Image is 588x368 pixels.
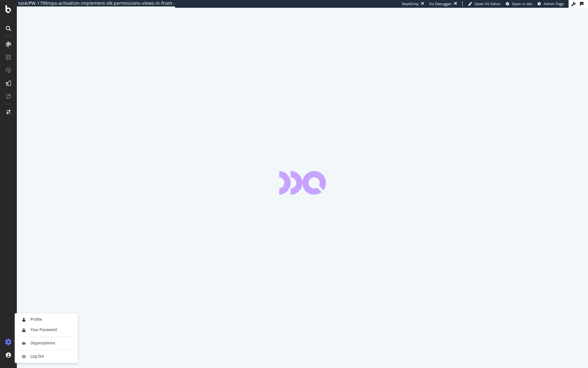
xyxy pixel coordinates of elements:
a: Profile [17,315,75,324]
div: Log Out [30,354,44,359]
div: ReadOnly: [402,1,419,6]
img: AtrBVVRoAgWaAAAAAElFTkSuQmCC [20,339,28,347]
img: Xx2yTbCeVcdxHMdxHOc+8gctb42vCocUYgAAAABJRU5ErkJggg== [20,316,28,323]
div: Organizations [30,340,55,346]
span: Open in dev [512,1,533,6]
div: Viz Debugger: [429,1,452,6]
img: tUVSALn78D46LlpAY8klYZqgKwTuBm2K29c6p1XQNDCsM0DgKSSoAXXevcAwljcHBINEg0LrUEktgcYYD5sVUphq1JigPmkfB... [20,326,28,334]
div: Profile [30,317,42,322]
a: Admin Page [538,1,564,6]
a: Open in dev [506,1,533,6]
span: Admin Page [544,1,564,6]
a: Your Password [17,325,75,334]
a: Open Viz Editor [468,1,501,6]
a: Log Out [17,352,75,361]
img: prfnF3csMXgAAAABJRU5ErkJggg== [20,352,28,360]
span: Open Viz Editor [474,1,501,6]
div: animation [279,171,326,195]
div: Your Password [30,327,57,332]
a: Organizations [17,339,75,348]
